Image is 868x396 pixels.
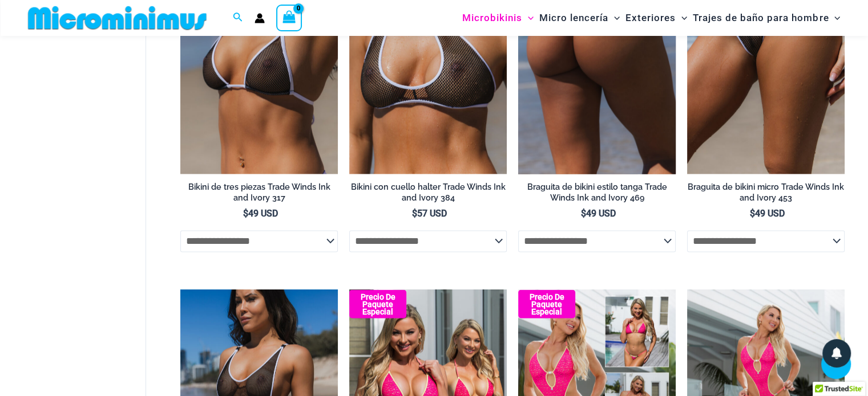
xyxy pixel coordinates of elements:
a: Ver carrito de compras, vacío [276,5,302,31]
a: ExterioresAlternar menúAlternar menú [623,3,690,32]
span: Alternar menú [522,3,534,32]
a: Trajes de baño para hombreAlternar menúAlternar menú [690,3,843,32]
font: Precio de paquete especial [361,292,395,316]
nav: Navegación del sitio [458,2,845,34]
font: Bikini con cuello halter Trade Winds Ink and Ivory 384 [351,182,506,202]
font: $ [581,208,586,219]
font: 49 USD [248,208,278,219]
span: Alternar menú [829,3,840,32]
font: 49 USD [755,208,785,219]
font: Bikini de tres piezas Trade Winds Ink and Ivory 317 [188,182,330,202]
font: Braguita de bikini estilo tanga Trade Winds Ink and Ivory 469 [527,182,667,202]
a: Braguita de bikini estilo tanga Trade Winds Ink and Ivory 469 [518,182,676,207]
img: MM SHOP LOGO PLANO [23,5,211,31]
font: Trajes de baño para hombre [693,12,829,23]
a: Enlace del icono de búsqueda [233,11,243,25]
span: Alternar menú [608,3,620,32]
font: Micro lencería [539,12,608,23]
font: $ [412,208,417,219]
font: $ [750,208,755,219]
font: Precio de paquete especial [530,292,564,316]
font: Braguita de bikini micro Trade Winds Ink and Ivory 453 [688,182,844,202]
a: Braguita de bikini micro Trade Winds Ink and Ivory 453 [687,182,845,207]
span: Alternar menú [676,3,687,32]
a: Bikini de tres piezas Trade Winds Ink and Ivory 317 [180,182,338,207]
font: $ [243,208,248,219]
font: 49 USD [586,208,616,219]
font: Exteriores [625,12,676,23]
a: Micro lenceríaAlternar menúAlternar menú [536,3,623,32]
a: Bikini con cuello halter Trade Winds Ink and Ivory 384 [349,182,507,207]
font: 57 USD [417,208,447,219]
font: Microbikinis [462,12,522,23]
a: Enlace del icono de la cuenta [255,13,265,23]
a: MicrobikinisAlternar menúAlternar menú [459,3,536,32]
